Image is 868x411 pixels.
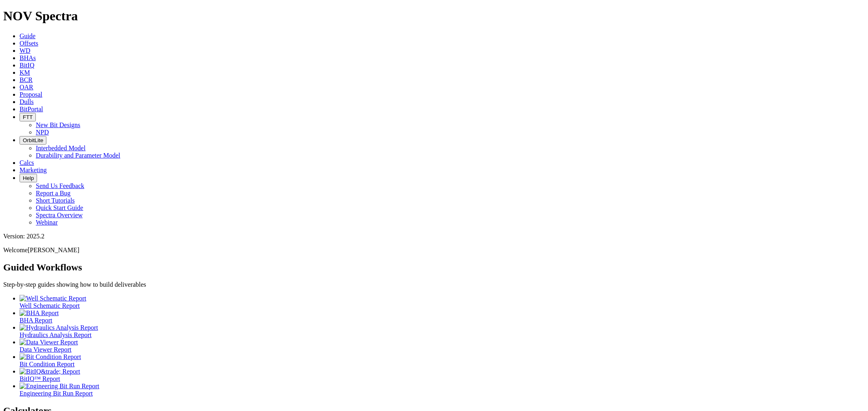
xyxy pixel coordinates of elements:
[3,233,865,240] div: Version: 2025.2
[3,262,865,273] h2: Guided Workflows
[20,331,92,338] span: Hydraulics Analysis Report
[3,9,865,24] h1: NOV Spectra
[20,324,865,338] a: Hydraulics Analysis Report Hydraulics Analysis Report
[20,324,98,331] img: Hydraulics Analysis Report
[36,129,49,136] a: NPD
[23,114,33,120] span: FTT
[20,390,93,397] span: Engineering Bit Run Report
[23,137,43,143] span: OrbitLite
[20,136,46,145] button: OrbitLite
[36,197,75,204] a: Short Tutorials
[28,247,79,253] span: [PERSON_NAME]
[20,106,43,112] a: BitPortal
[36,145,85,151] a: Interbedded Model
[20,32,35,39] a: Guide
[36,182,84,189] a: Send Us Feedback
[20,113,36,121] button: FTT
[20,40,38,47] a: Offsets
[23,175,34,181] span: Help
[20,84,33,91] a: OAR
[20,295,865,309] a: Well Schematic Report Well Schematic Report
[36,204,83,211] a: Quick Start Guide
[20,302,80,309] span: Well Schematic Report
[3,247,865,254] p: Welcome
[20,47,31,54] a: WD
[20,368,865,382] a: BitIQ&trade; Report BitIQ™ Report
[36,121,80,128] a: New Bit Designs
[20,361,74,368] span: Bit Condition Report
[20,353,865,368] a: Bit Condition Report Bit Condition Report
[3,281,865,288] p: Step-by-step guides showing how to build deliverables
[20,295,86,302] img: Well Schematic Report
[20,174,37,182] button: Help
[20,76,33,83] a: BCR
[20,339,865,353] a: Data Viewer Report Data Viewer Report
[36,190,70,197] a: Report a Bug
[20,346,72,353] span: Data Viewer Report
[20,339,78,346] img: Data Viewer Report
[20,159,34,166] a: Calcs
[20,309,59,317] img: BHA Report
[36,152,120,159] a: Durability and Parameter Model
[20,383,99,390] img: Engineering Bit Run Report
[20,309,865,324] a: BHA Report BHA Report
[20,317,52,324] span: BHA Report
[36,219,58,226] a: Webinar
[20,383,865,397] a: Engineering Bit Run Report Engineering Bit Run Report
[20,375,60,382] span: BitIQ™ Report
[20,69,30,76] a: KM
[20,98,34,105] a: Dulls
[20,167,47,173] a: Marketing
[20,353,81,361] img: Bit Condition Report
[36,212,83,218] a: Spectra Overview
[20,54,36,61] a: BHAs
[20,368,80,375] img: BitIQ&trade; Report
[20,91,42,98] a: Proposal
[20,62,34,69] a: BitIQ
